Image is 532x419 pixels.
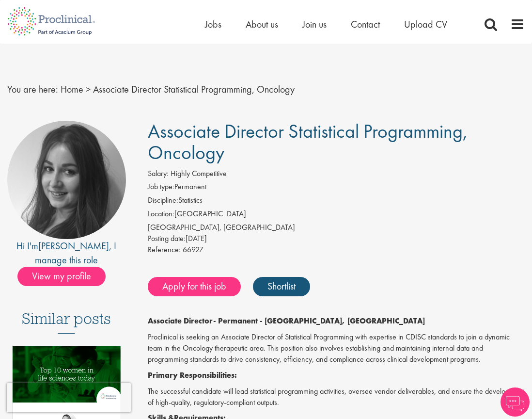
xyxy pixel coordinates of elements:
label: Discipline: [148,195,178,206]
span: 66927 [183,244,203,255]
strong: Primary Responsibilities: [148,370,237,380]
label: Reference: [148,244,181,256]
a: Join us [302,18,327,31]
span: Posting date: [148,233,186,243]
li: Permanent [148,181,525,195]
span: > [86,83,91,96]
a: About us [246,18,278,31]
span: You are here: [7,83,58,96]
img: Top 10 women in life sciences today [13,346,121,403]
strong: - Permanent - [GEOGRAPHIC_DATA], [GEOGRAPHIC_DATA] [213,316,425,326]
span: Highly Competitive [171,168,227,178]
iframe: reCAPTCHA [7,383,131,412]
label: Location: [148,209,174,220]
a: View my profile [17,269,115,281]
a: Apply for this job [148,277,241,296]
li: [GEOGRAPHIC_DATA] [148,209,525,222]
div: Hi I'm , I manage this role [7,239,126,267]
img: imeage of recruiter Heidi Hennigan [7,121,126,240]
label: Job type: [148,181,174,193]
label: Salary: [148,168,169,179]
img: Chatbot [501,387,530,417]
p: The successful candidate will lead statistical programming activities, oversee vendor deliverable... [148,386,525,408]
a: Jobs [205,18,221,31]
a: Contact [351,18,380,31]
span: Associate Director Statistical Programming, Oncology [93,83,295,96]
div: [GEOGRAPHIC_DATA], [GEOGRAPHIC_DATA] [148,222,525,233]
span: View my profile [17,267,106,286]
h3: Similar posts [22,310,111,334]
a: [PERSON_NAME] [38,240,109,252]
a: Shortlist [253,277,310,296]
p: Proclinical is seeking an Associate Director of Statistical Programming with expertise in CDISC s... [148,332,525,365]
span: Associate Director Statistical Programming, Oncology [148,119,468,165]
li: Statistics [148,195,525,209]
a: breadcrumb link [61,83,83,96]
strong: Associate Director [148,316,213,326]
div: [DATE] [148,233,525,244]
a: Upload CV [404,18,447,31]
